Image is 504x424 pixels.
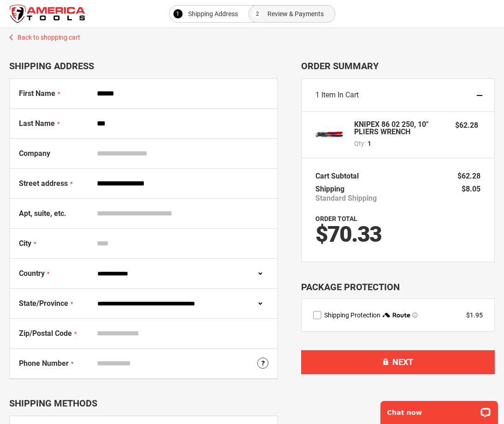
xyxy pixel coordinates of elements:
span: Shipping Protection [324,311,380,319]
span: Country [19,269,45,278]
span: Apt, suite, etc. [19,209,66,218]
button: Next [301,350,495,374]
span: State/Province [19,299,68,308]
span: Learn more [412,312,418,318]
strong: KNIPEX 86 02 250, 10" PLIERS WRENCH [354,121,446,136]
span: Item in Cart [321,90,359,99]
span: Phone Number [19,359,69,368]
th: Cart Subtotal [315,170,363,183]
span: Last Name [19,119,55,128]
span: Company [19,149,50,158]
img: America Tools [9,5,85,23]
span: $62.28 [455,121,478,130]
strong: Order Total [315,215,357,222]
div: $1.95 [466,311,483,320]
div: route shipping protection selector element [313,311,483,320]
span: Order Summary [301,60,495,72]
span: Review & Payments [267,8,324,19]
div: Package Protection [301,281,495,294]
span: $70.33 [315,221,381,247]
div: Shipping Address [9,60,278,72]
span: Shipping Address [188,8,238,19]
span: 1 [368,139,371,148]
span: Next [392,357,413,367]
iframe: LiveChat chat widget [374,395,504,424]
span: Street address [19,179,68,188]
span: Standard Shipping [315,194,377,203]
span: City [19,239,31,248]
span: Zip/Postal Code [19,329,72,338]
img: KNIPEX 86 02 250, 10" PLIERS WRENCH [315,121,343,149]
span: First Name [19,89,55,98]
a: store logo [9,5,85,23]
span: Qty [354,140,364,147]
div: Shipping Methods [9,398,278,409]
span: 1 [315,90,320,99]
span: $62.28 [457,172,480,180]
span: Shipping [315,185,344,193]
span: 1 [176,8,179,19]
span: $8.05 [462,185,480,193]
span: 2 [256,8,259,19]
